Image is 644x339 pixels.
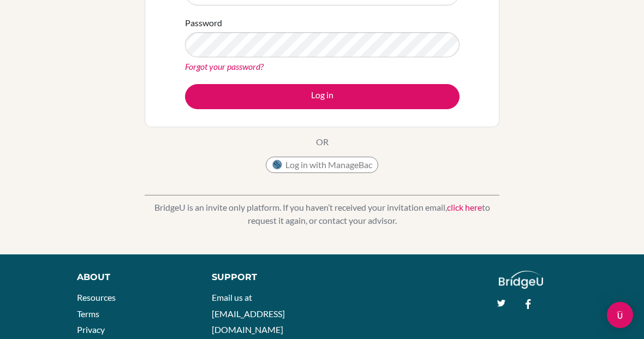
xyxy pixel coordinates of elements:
div: Support [212,271,312,284]
div: About [77,271,187,284]
a: Forgot your password? [185,61,264,72]
button: Log in [185,84,460,109]
button: Log in with ManageBac [266,157,378,173]
p: OR [316,135,329,148]
a: Privacy [77,324,105,335]
a: Terms [77,308,99,319]
div: Open Intercom Messenger [607,302,633,328]
a: click here [447,202,482,212]
p: BridgeU is an invite only platform. If you haven’t received your invitation email, to request it ... [145,201,499,227]
a: Resources [77,292,116,302]
a: Email us at [EMAIL_ADDRESS][DOMAIN_NAME] [212,292,285,335]
img: logo_white@2x-f4f0deed5e89b7ecb1c2cc34c3e3d731f90f0f143d5ea2071677605dd97b5244.png [499,271,543,289]
label: Password [185,16,222,29]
